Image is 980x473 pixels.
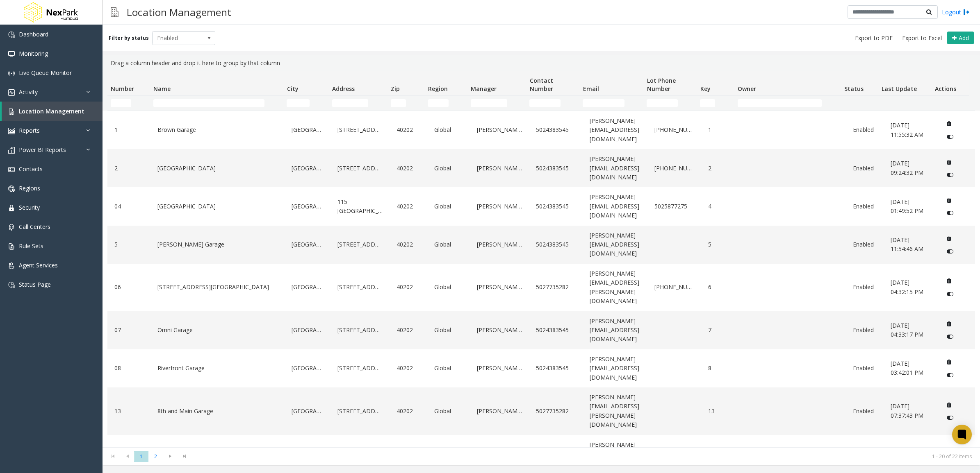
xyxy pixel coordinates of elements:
span: Owner [738,85,756,93]
td: Zip Filter [387,96,425,111]
a: Enabled [851,405,879,418]
a: [STREET_ADDRESS] [335,362,385,375]
button: Export to PDF [852,32,896,44]
a: 2 [706,162,734,175]
a: Global [432,405,465,418]
a: [STREET_ADDRESS] [335,162,385,175]
span: Go to the next page [164,453,175,459]
a: [GEOGRAPHIC_DATA] [289,162,325,175]
a: [PERSON_NAME] [475,324,524,337]
img: 'icon' [8,32,15,38]
span: [DATE] 09:24:32 PM [891,159,923,176]
input: Address Filter [332,99,369,107]
a: 8 [706,362,734,375]
button: Delete [942,274,955,287]
button: Delete [942,355,955,369]
a: [PERSON_NAME][EMAIL_ADDRESS][DOMAIN_NAME] [588,114,642,146]
a: [STREET_ADDRESS] [335,405,385,418]
a: 5027735282 [534,405,578,418]
span: [DATE] 03:42:01 PM [891,360,923,376]
a: 40202 [394,238,422,251]
a: [GEOGRAPHIC_DATA] [289,123,325,136]
span: Reports [19,127,40,134]
a: 5 [112,238,146,251]
a: [GEOGRAPHIC_DATA] [289,405,325,418]
a: 1 [112,123,146,136]
span: Regions [19,184,40,192]
td: Number Filter [107,96,150,111]
span: Address [332,85,355,93]
a: [GEOGRAPHIC_DATA] [289,362,325,375]
a: [STREET_ADDRESS] [335,324,385,337]
a: Global [432,362,465,375]
a: [STREET_ADDRESS] [335,123,385,136]
a: [PERSON_NAME] [475,123,524,136]
a: 40202 [394,200,422,213]
span: [DATE] 04:33:17 PM [891,321,923,338]
span: Security [19,204,40,211]
span: [DATE] 11:55:32 AM [891,121,923,138]
span: [DATE] 04:32:15 PM [891,278,923,295]
span: Key [700,85,711,93]
a: [DATE] 04:32:15 PM [889,276,932,299]
span: Agent Services [19,261,58,269]
a: [GEOGRAPHIC_DATA] [155,200,280,213]
a: 5027735282 [534,281,578,294]
td: Actions Filter [932,96,969,111]
span: Call Centers [19,223,50,231]
input: Zip Filter [391,99,406,107]
img: 'icon' [8,205,15,211]
input: Owner Filter [738,99,822,107]
a: 8th and Main Garage [155,405,280,418]
img: 'icon' [8,147,15,154]
a: Global [432,238,465,251]
span: Number [111,85,134,93]
a: Location Management [2,102,103,121]
button: Delete [942,155,955,168]
a: 5025877275 [652,200,696,213]
a: 5024383545 [534,200,578,213]
a: [PERSON_NAME] [475,362,524,375]
span: Contacts [19,165,43,173]
a: [GEOGRAPHIC_DATA] [289,200,325,213]
a: Enabled [851,362,879,375]
span: Rule Sets [19,242,43,250]
span: Last Update [882,85,917,93]
a: [GEOGRAPHIC_DATA] [289,281,325,294]
button: Delete [942,194,955,207]
a: Global [432,324,465,337]
a: 5024383545 [534,324,578,337]
span: Live Queue Monitor [19,69,72,77]
a: Omni Garage [155,324,280,337]
th: Status [841,71,878,96]
img: 'icon' [8,282,15,288]
td: Contact Number Filter [526,96,579,111]
a: [PERSON_NAME] [475,238,524,251]
th: Actions [932,71,969,96]
a: Enabled [851,324,879,337]
span: Manager [471,85,497,93]
td: Name Filter [150,96,283,111]
a: [DATE] 04:33:17 PM [889,319,932,342]
a: Enabled [851,238,879,251]
a: [PHONE_NUMBER] [652,281,696,294]
a: Enabled [851,281,879,294]
a: Global [432,123,465,136]
span: Contact Number [530,77,553,93]
a: 5024383545 [534,123,578,136]
span: Name [153,85,171,93]
a: Riverfront Garage [155,362,280,375]
input: Lot Phone Number Filter [647,99,678,107]
a: 6 [706,281,734,294]
a: [PERSON_NAME] [475,162,524,175]
input: Manager Filter [471,99,507,107]
span: Email [583,85,599,93]
a: 08 [112,362,146,375]
a: [PERSON_NAME] [475,281,524,294]
button: Disable [942,368,957,381]
a: 5024383545 [534,162,578,175]
a: [DATE] 09:24:32 PM [889,157,932,179]
a: [PERSON_NAME][EMAIL_ADDRESS][DOMAIN_NAME] [588,353,642,384]
a: 2 [112,162,146,175]
img: 'icon' [8,166,15,173]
